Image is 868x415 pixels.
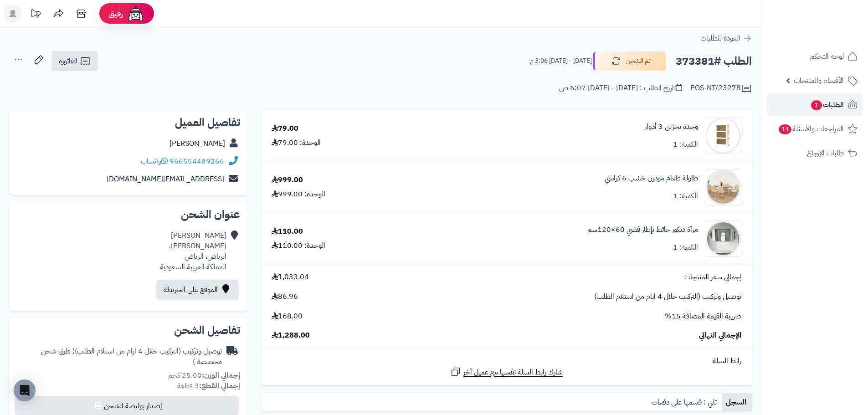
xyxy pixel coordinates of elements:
img: 1738071812-110107010066-90x90.jpg [705,118,741,154]
span: الإجمالي النهائي [699,330,741,341]
a: شارك رابط السلة نفسها مع عميل آخر [450,366,563,378]
a: وحدة تخزين 3 أدوار [645,122,698,132]
span: 1,033.04 [272,272,309,282]
div: الوحدة: 79.00 [272,138,321,148]
img: 1751797083-1-90x90.jpg [705,169,741,205]
div: 79.00 [272,123,298,134]
span: الفاتورة [59,56,77,67]
div: تاريخ الطلب : [DATE] - [DATE] 6:07 ص [559,83,682,93]
span: لوحة التحكم [810,50,844,63]
a: الفاتورة [51,51,98,71]
a: لوحة التحكم [767,46,863,67]
span: شارك رابط السلة نفسها مع عميل آخر [463,367,563,378]
span: ( طرق شحن مخصصة ) [41,346,222,367]
a: تحديثات المنصة [24,5,47,25]
span: طلبات الإرجاع [807,147,844,159]
img: 1753183096-1-90x90.jpg [705,220,741,257]
a: العودة للطلبات [700,33,752,44]
strong: إجمالي الوزن: [202,370,240,381]
div: 999.00 [272,175,303,185]
span: إجمالي سعر المنتجات [684,272,741,282]
span: الطلبات [810,98,844,111]
small: [DATE] - [DATE] 3:06 م [530,56,592,66]
div: الكمية: 1 [673,139,698,150]
span: العودة للطلبات [700,33,740,44]
a: الطلبات1 [767,94,863,116]
span: 1,288.00 [272,330,310,341]
small: 3 قطعة [177,380,240,391]
span: توصيل وتركيب (التركيب خلال 4 ايام من استلام الطلب) [594,292,741,302]
div: POS-NT/23278 [690,83,752,94]
div: رابط السلة [265,356,748,366]
h2: الطلب #373381 [676,52,752,71]
div: الكمية: 1 [673,191,698,201]
span: ضريبة القيمة المضافة 15% [665,311,741,322]
a: طاولة طعام مودرن خشب 6 كراسي [605,173,698,184]
img: logo-2.png [806,7,859,26]
a: مرآة ديكور حائط بإطار فضي 60×120سم [587,225,698,235]
span: 14 [778,124,792,135]
span: 1 [811,100,822,111]
div: 110.00 [272,226,303,237]
button: تم الشحن [593,51,666,71]
small: 25.00 كجم [168,370,240,381]
span: الأقسام والمنتجات [794,74,844,87]
span: المراجعات والأسئلة [778,123,844,135]
a: المراجعات والأسئلة14 [767,118,863,140]
span: رفيق [108,8,123,19]
a: [EMAIL_ADDRESS][DOMAIN_NAME] [107,174,224,184]
h2: عنوان الشحن [16,209,240,220]
img: ai-face.png [127,5,145,23]
a: تابي : قسمها على دفعات [648,393,722,411]
h2: تفاصيل العميل [16,117,240,128]
div: الوحدة: 110.00 [272,241,325,251]
div: Open Intercom Messenger [14,379,36,401]
span: 86.96 [272,292,298,302]
h2: تفاصيل الشحن [16,325,240,336]
a: الموقع على الخريطة [156,280,239,300]
span: 168.00 [272,311,303,322]
div: توصيل وتركيب (التركيب خلال 4 ايام من استلام الطلب) [16,346,222,367]
div: الوحدة: 999.00 [272,189,325,200]
div: الكمية: 1 [673,242,698,253]
strong: إجمالي القطع: [199,380,240,391]
a: [PERSON_NAME] [169,138,225,149]
a: طلبات الإرجاع [767,142,863,164]
a: السجل [722,393,752,411]
a: واتساب [141,156,168,167]
div: [PERSON_NAME] [PERSON_NAME]، الرياض، الرياض المملكة العربية السعودية [160,231,226,272]
a: 966554489266 [169,156,224,167]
